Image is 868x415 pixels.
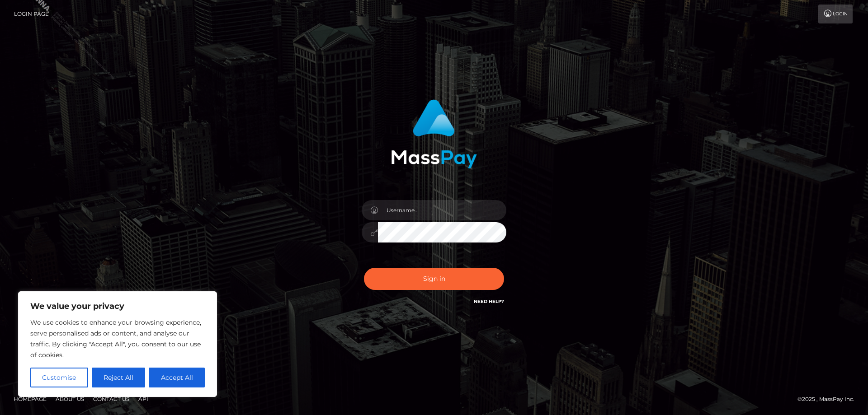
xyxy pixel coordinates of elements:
[30,301,205,312] p: We value your privacy
[474,298,504,304] a: Need Help?
[135,392,152,406] a: API
[818,5,853,23] a: Login
[364,268,504,290] button: Sign in
[90,392,133,406] a: Contact Us
[797,394,861,404] div: © 2025 , MassPay Inc.
[18,291,217,397] div: We value your privacy
[92,368,146,387] button: Reject All
[391,99,477,168] img: MassPay Login
[14,5,49,23] a: Login Page
[30,317,205,360] p: We use cookies to enhance your browsing experience, serve personalised ads or content, and analys...
[378,200,506,220] input: Username...
[30,368,88,387] button: Customise
[10,392,50,406] a: Homepage
[52,392,88,406] a: About Us
[149,368,205,387] button: Accept All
